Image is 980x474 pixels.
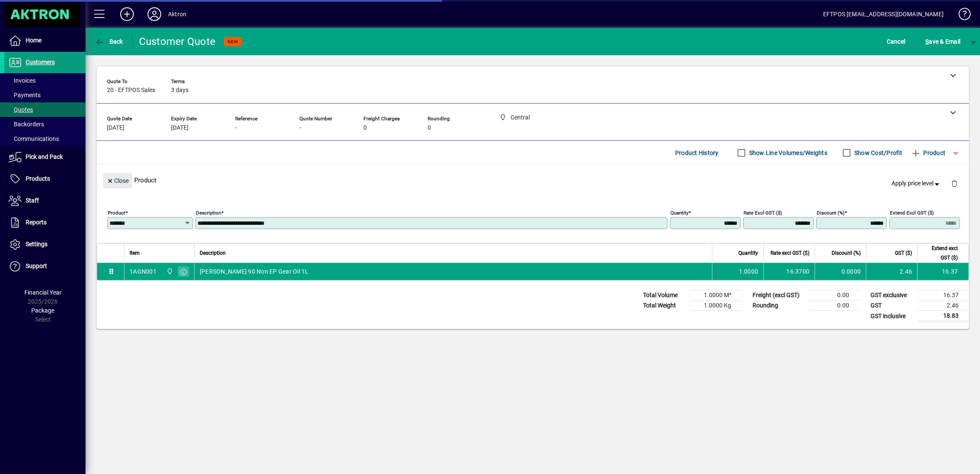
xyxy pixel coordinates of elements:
[921,34,965,49] button: Save & Email
[24,289,62,296] span: Financial Year
[925,35,960,48] span: ave & Email
[639,301,690,311] td: Total Weight
[107,87,155,94] span: 20 - EFTPOS Sales
[164,267,174,276] span: Central
[4,131,86,146] a: Communications
[4,30,86,51] a: Home
[690,290,741,301] td: 1.0000 M³
[925,38,929,45] span: S
[853,149,902,157] label: Show Cost/Profit
[168,7,186,21] div: Aktron
[26,197,39,204] span: Staff
[890,210,934,216] mat-label: Extend excl GST ($)
[428,125,431,131] span: 0
[4,168,86,190] a: Products
[670,210,688,216] mat-label: Quantity
[94,38,123,45] span: Back
[227,39,238,45] span: NEW
[866,263,917,280] td: 2.46
[944,179,965,187] app-page-header-button: Delete
[808,301,859,311] td: 0.00
[4,190,86,212] a: Staff
[130,248,140,258] span: Item
[817,210,844,216] mat-label: Discount (%)
[823,7,944,21] div: EFTPOS [EMAIL_ADDRESS][DOMAIN_NAME]
[918,290,969,301] td: 16.37
[738,248,758,258] span: Quantity
[200,248,226,258] span: Description
[672,145,722,161] button: Product History
[26,219,47,226] span: Reports
[97,164,969,196] div: Product
[832,248,861,258] span: Discount (%)
[86,34,133,49] app-page-header-button: Back
[9,92,41,98] span: Payments
[911,146,945,160] span: Product
[887,35,906,48] span: Cancel
[906,145,950,161] button: Product
[103,173,132,188] button: Close
[808,290,859,301] td: 0.00
[92,34,125,49] button: Back
[31,307,54,314] span: Package
[769,267,809,276] div: 16.3700
[9,121,44,128] span: Backorders
[744,210,782,216] mat-label: Rate excl GST ($)
[739,267,759,276] span: 1.0000
[299,125,301,131] span: -
[101,176,134,184] app-page-header-button: Close
[770,248,809,258] span: Rate excl GST ($)
[747,149,827,157] label: Show Line Volumes/Weights
[171,125,189,131] span: [DATE]
[26,59,55,66] span: Customers
[363,125,367,131] span: 0
[815,263,866,280] td: 0.0000
[4,146,86,168] a: Pick and Pack
[888,176,945,191] button: Apply price level
[26,262,47,269] span: Support
[944,173,965,194] button: Delete
[918,301,969,311] td: 2.46
[139,35,216,48] div: Customer Quote
[866,311,918,322] td: GST inclusive
[4,212,86,233] a: Reports
[4,88,86,102] a: Payments
[918,311,969,322] td: 18.83
[200,267,309,276] span: [PERSON_NAME] 90 Non EP Gear Oil 1L
[748,290,808,301] td: Freight (excl GST)
[639,290,690,301] td: Total Volume
[4,117,86,131] a: Backorders
[130,267,156,276] div: 1AGN001
[9,77,35,84] span: Invoices
[891,179,941,188] span: Apply price level
[690,301,741,311] td: 1.0000 Kg
[9,135,59,142] span: Communications
[106,174,129,188] span: Close
[26,153,63,160] span: Pick and Pack
[171,87,189,94] span: 3 days
[675,146,719,160] span: Product History
[26,37,41,44] span: Home
[141,6,168,22] button: Profile
[895,248,912,258] span: GST ($)
[917,263,968,280] td: 16.37
[4,102,86,117] a: Quotes
[108,210,125,216] mat-label: Product
[4,234,86,255] a: Settings
[107,125,124,131] span: [DATE]
[952,2,969,30] a: Knowledge Base
[4,256,86,277] a: Support
[866,301,918,311] td: GST
[26,241,47,247] span: Settings
[4,73,86,88] a: Invoices
[113,6,141,22] button: Add
[9,106,33,113] span: Quotes
[885,34,908,49] button: Cancel
[748,301,808,311] td: Rounding
[866,290,918,301] td: GST exclusive
[26,175,50,182] span: Products
[235,125,237,131] span: -
[196,210,221,216] mat-label: Description
[923,244,958,262] span: Extend excl GST ($)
